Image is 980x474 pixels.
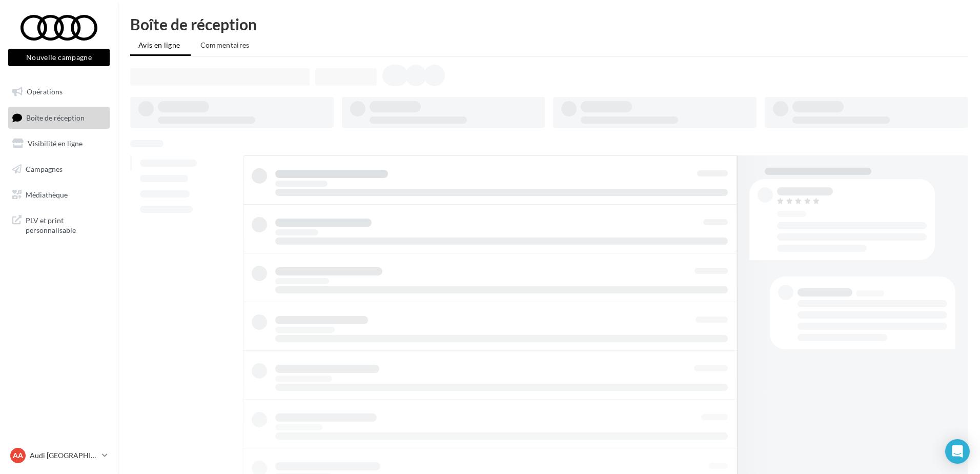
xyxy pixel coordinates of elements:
[6,81,112,103] a: Opérations
[26,190,68,199] span: Médiathèque
[8,49,110,66] button: Nouvelle campagne
[6,159,112,180] a: Campagnes
[945,439,970,464] div: Open Intercom Messenger
[28,139,83,148] span: Visibilité en ligne
[26,165,63,173] span: Campagnes
[6,133,112,154] a: Visibilité en ligne
[6,209,112,240] a: PLV et print personnalisable
[6,107,112,129] a: Boîte de réception
[26,213,106,235] span: PLV et print personnalisable
[30,450,98,461] p: Audi [GEOGRAPHIC_DATA]
[200,41,250,49] span: Commentaires
[6,184,112,206] a: Médiathèque
[130,16,968,32] div: Boîte de réception
[13,450,23,461] span: AA
[27,87,63,96] span: Opérations
[8,446,110,465] a: AA Audi [GEOGRAPHIC_DATA]
[26,113,85,122] span: Boîte de réception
